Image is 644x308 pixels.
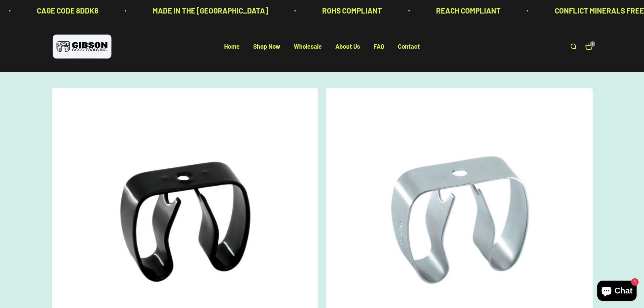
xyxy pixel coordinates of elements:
cart-count: 1 [590,41,595,47]
a: Wholesale [294,43,322,50]
p: CONFLICT MINERALS FREE [555,5,644,17]
a: Contact [398,43,420,50]
p: MADE IN THE [GEOGRAPHIC_DATA] [152,5,268,17]
p: REACH COMPLIANT [436,5,501,17]
p: CAGE CODE 8DDK6 [37,5,98,17]
a: FAQ [374,43,384,50]
inbox-online-store-chat: Shopify online store chat [595,281,639,303]
a: Shop Now [253,43,280,50]
p: ROHS COMPLIANT [322,5,382,17]
a: About Us [335,43,360,50]
a: Home [224,43,240,50]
